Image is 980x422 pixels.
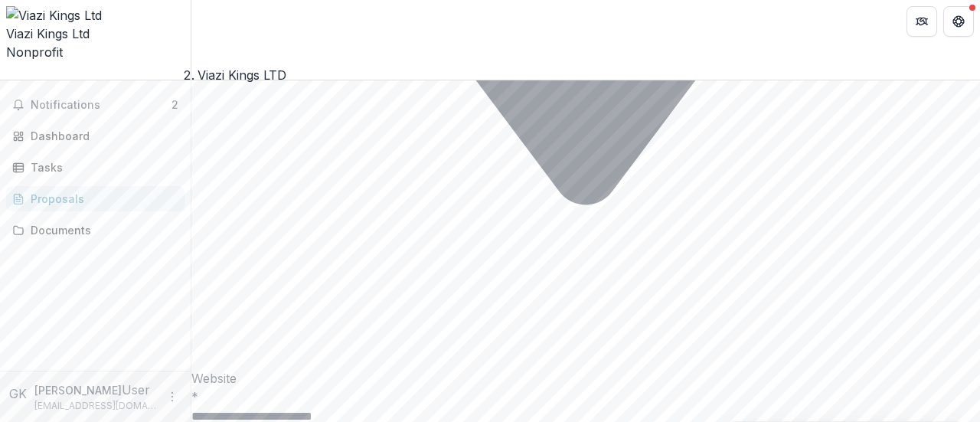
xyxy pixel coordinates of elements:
[34,399,157,413] p: [EMAIL_ADDRESS][DOMAIN_NAME]
[171,98,178,111] span: 2
[191,369,980,388] p: Website
[31,99,171,112] span: Notifications
[6,123,185,149] a: Dashboard
[943,6,974,37] button: Get Help
[6,93,185,117] button: Notifications2
[906,6,937,37] button: Partners
[6,186,185,211] a: Proposals
[6,218,185,243] a: Documents
[31,159,172,175] div: Tasks
[198,66,286,84] div: Viazi Kings LTD
[31,222,172,238] div: Documents
[9,384,28,403] div: Gladys Kahindo
[163,388,181,406] button: More
[122,381,150,399] p: User
[6,25,185,43] div: Viazi Kings Ltd
[6,44,63,60] span: Nonprofit
[34,382,122,398] p: [PERSON_NAME]
[31,191,172,207] div: Proposals
[31,128,172,144] div: Dashboard
[6,155,185,180] a: Tasks
[6,6,185,25] img: Viazi Kings Ltd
